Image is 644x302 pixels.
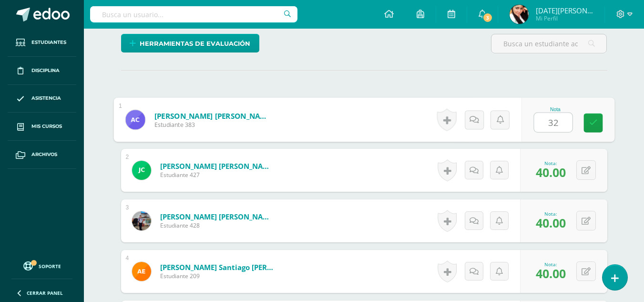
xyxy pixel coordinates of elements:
span: 40.00 [536,215,566,231]
span: [DATE][PERSON_NAME] [536,6,593,15]
span: Herramientas de evaluación [140,35,250,52]
img: 610ad0d831f34807110f1d13d452a28c.png [125,110,145,129]
span: Soporte [39,263,61,270]
a: [PERSON_NAME] Santiago [PERSON_NAME] [160,262,275,272]
div: Nota [533,107,577,112]
span: 40.00 [536,164,566,180]
span: Estudiante 209 [160,272,275,280]
a: Herramientas de evaluación [121,34,259,52]
span: Estudiante 427 [160,171,275,179]
a: Asistencia [8,85,76,113]
img: 161157db2d269f87bc05329b64aa87a9.png [132,211,151,230]
img: d87087ab4e35fa4e01a2c434084fc5a2.png [132,161,151,180]
span: 3 [482,12,493,23]
span: Estudiante 428 [160,221,275,229]
img: 4cbb0a1200225868eacf9208f2b39aae.png [510,5,529,24]
span: Estudiantes [31,39,66,46]
span: Mi Perfil [536,14,593,22]
a: Mis cursos [8,113,76,141]
span: Archivos [31,151,57,158]
a: Estudiantes [8,29,76,57]
span: Estudiante 383 [154,121,272,129]
span: Cerrar panel [27,290,63,296]
a: [PERSON_NAME] [PERSON_NAME] [160,212,275,221]
img: d5ea46d2fff61bb461b1c1140fe9dd32.png [132,262,151,281]
input: 0-40.0 [534,113,572,132]
span: Asistencia [31,94,61,102]
a: Archivos [8,141,76,169]
a: Disciplina [8,57,76,85]
a: [PERSON_NAME] [PERSON_NAME] [154,111,272,121]
div: Nota: [536,210,566,217]
span: Disciplina [31,67,60,74]
a: [PERSON_NAME] [PERSON_NAME] [160,161,275,171]
span: Mis cursos [31,123,62,130]
div: Nota: [536,160,566,167]
span: 40.00 [536,265,566,281]
input: Busca un usuario... [90,6,297,22]
div: Nota: [536,261,566,268]
input: Busca un estudiante aquí... [491,34,606,53]
a: Soporte [11,259,72,272]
